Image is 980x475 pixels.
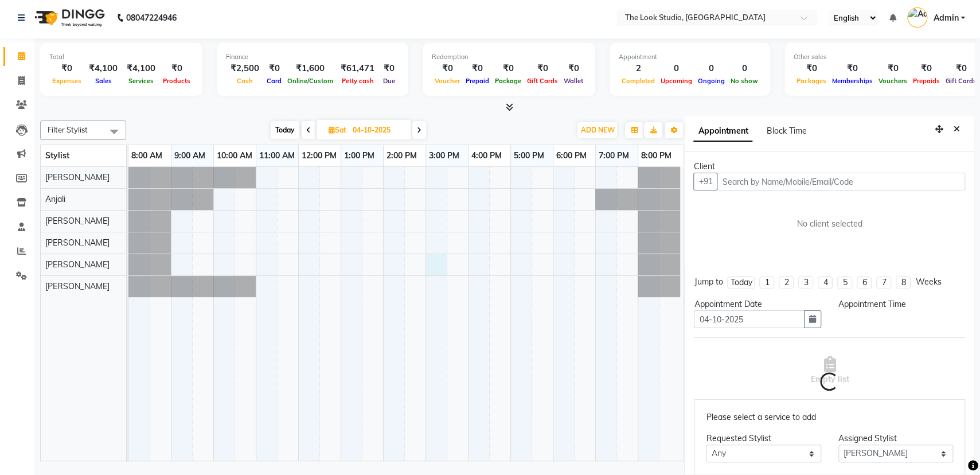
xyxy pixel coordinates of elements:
[379,62,399,75] div: ₹0
[524,77,561,85] span: Gift Cards
[160,77,193,85] span: Products
[49,77,84,85] span: Expenses
[45,194,65,204] span: Anjali
[45,237,110,248] span: [PERSON_NAME]
[49,52,193,62] div: Total
[619,62,658,75] div: 2
[264,77,284,85] span: Card
[226,62,264,75] div: ₹2,500
[915,276,941,288] div: Weeks
[857,276,872,289] li: 6
[45,281,110,291] span: [PERSON_NAME]
[214,147,255,164] a: 10:00 AM
[256,147,298,164] a: 11:00 AM
[264,62,284,75] div: ₹0
[492,62,524,75] div: ₹0
[838,298,965,310] div: Appointment Time
[658,62,695,75] div: 0
[619,77,658,85] span: Completed
[463,62,492,75] div: ₹0
[694,298,821,310] div: Appointment Date
[658,77,695,85] span: Upcoming
[580,126,614,134] span: ADD NEW
[943,77,979,85] span: Gift Cards
[619,52,761,62] div: Appointment
[943,62,979,75] div: ₹0
[561,62,586,75] div: ₹0
[706,433,821,445] div: Requested Stylist
[234,77,256,85] span: Cash
[766,126,806,136] span: Block Time
[29,2,108,34] img: logo
[45,150,69,161] span: Stylist
[84,62,122,75] div: ₹4,100
[49,62,84,75] div: ₹0
[271,121,299,139] span: Today
[511,147,547,164] a: 5:00 PM
[638,147,674,164] a: 8:00 PM
[829,77,876,85] span: Memberships
[759,276,774,289] li: 1
[693,121,752,142] span: Appointment
[48,125,88,134] span: Filter Stylist
[730,277,752,289] div: Today
[695,62,728,75] div: 0
[122,62,160,75] div: ₹4,100
[818,276,833,289] li: 4
[426,147,462,164] a: 3:00 PM
[577,122,617,138] button: ADD NEW
[45,216,110,226] span: [PERSON_NAME]
[553,147,589,164] a: 6:00 PM
[694,276,723,288] div: Jump to
[45,259,110,270] span: [PERSON_NAME]
[126,77,157,85] span: Services
[492,77,524,85] span: Package
[798,276,813,289] li: 3
[326,126,349,134] span: Sat
[794,52,979,62] div: Other sales
[432,62,463,75] div: ₹0
[284,62,336,75] div: ₹1,600
[779,276,794,289] li: 2
[561,77,586,85] span: Wallet
[432,77,463,85] span: Voucher
[341,147,377,164] a: 1:00 PM
[728,77,761,85] span: No show
[876,276,891,289] li: 7
[226,52,399,62] div: Finance
[910,77,943,85] span: Prepaids
[336,62,379,75] div: ₹61,471
[349,122,407,139] input: 2025-10-04
[933,12,958,24] span: Admin
[284,77,336,85] span: Online/Custom
[693,161,965,173] div: Client
[694,310,804,328] input: yyyy-mm-dd
[45,172,110,182] span: [PERSON_NAME]
[693,173,717,190] button: +91
[706,411,953,423] p: Please select a service to add
[717,173,965,190] input: Search by Name/Mobile/Email/Code
[299,147,339,164] a: 12:00 PM
[463,77,492,85] span: Prepaid
[171,147,208,164] a: 9:00 AM
[92,77,115,85] span: Sales
[876,62,910,75] div: ₹0
[794,77,829,85] span: Packages
[384,147,420,164] a: 2:00 PM
[524,62,561,75] div: ₹0
[468,147,505,164] a: 4:00 PM
[432,52,586,62] div: Redemption
[128,147,165,164] a: 8:00 AM
[728,62,761,75] div: 0
[794,62,829,75] div: ₹0
[126,2,177,34] b: 08047224946
[948,120,965,138] button: Close
[896,276,911,289] li: 8
[380,77,398,85] span: Due
[721,218,938,230] div: No client selected
[829,62,876,75] div: ₹0
[339,77,377,85] span: Petty cash
[160,62,193,75] div: ₹0
[596,147,632,164] a: 7:00 PM
[910,62,943,75] div: ₹0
